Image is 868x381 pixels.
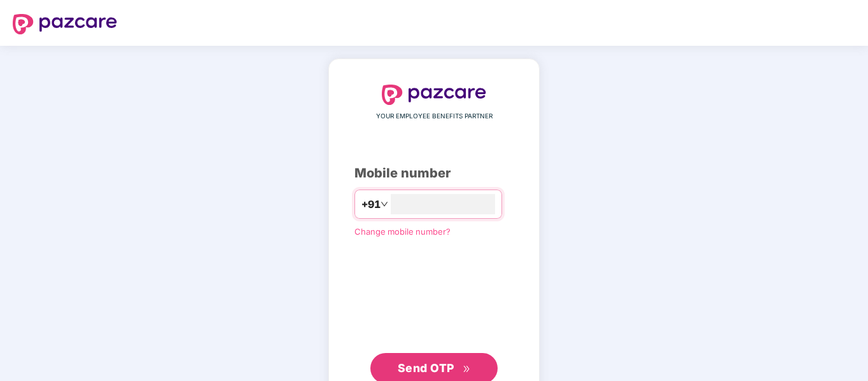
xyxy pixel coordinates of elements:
[398,361,454,375] span: Send OTP
[13,14,117,34] img: logo
[354,163,514,183] div: Mobile number
[382,85,486,105] img: logo
[376,111,493,121] span: YOUR EMPLOYEE BENEFITS PARTNER
[361,197,381,212] span: +91
[381,200,388,208] span: down
[354,226,451,237] a: Change mobile number?
[463,365,471,373] span: double-right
